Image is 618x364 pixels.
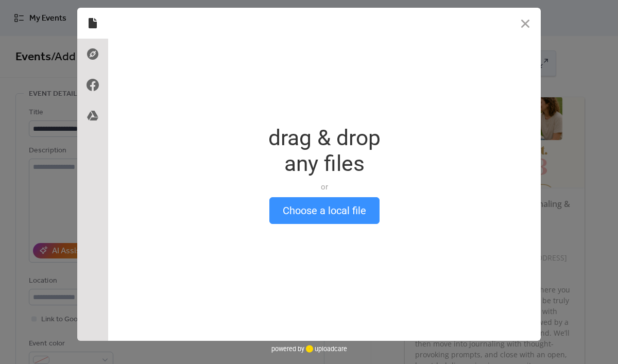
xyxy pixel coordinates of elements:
[77,8,108,39] div: Local Files
[77,39,108,70] div: Direct Link
[271,341,347,356] div: powered by
[268,125,381,177] div: drag & drop any files
[269,197,380,224] button: Choose a local file
[77,70,108,100] div: Facebook
[77,100,108,131] div: Google Drive
[304,345,347,353] a: uploadcare
[268,182,381,192] div: or
[510,8,541,39] button: Close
